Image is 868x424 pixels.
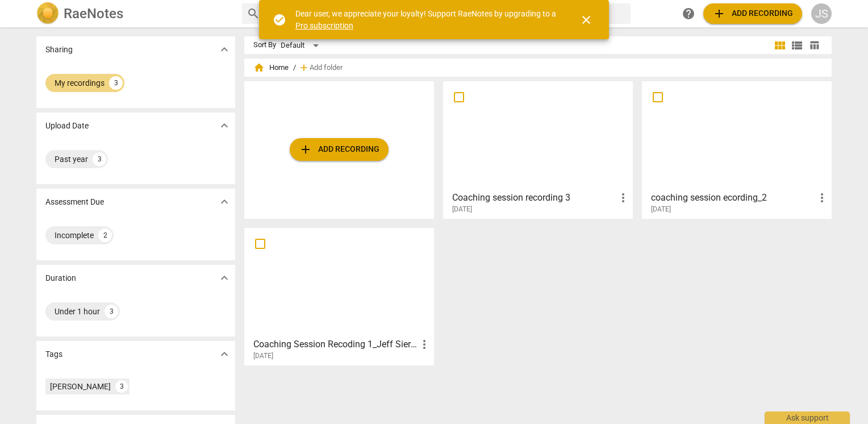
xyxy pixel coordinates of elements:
span: [DATE] [651,205,671,214]
span: table_chart [809,40,820,51]
a: Coaching session recording 3[DATE] [447,85,629,214]
span: expand_more [218,119,231,132]
button: Show more [216,346,233,363]
button: Close [573,6,600,34]
span: [DATE] [253,351,273,361]
span: expand_more [218,43,231,56]
h3: Coaching session recording 3 [452,191,616,205]
a: Help [678,3,699,24]
span: more_vert [815,191,829,205]
span: add [712,7,726,20]
span: expand_more [218,195,231,209]
a: LogoRaeNotes [36,2,233,25]
div: 3 [115,380,128,393]
span: view_list [790,39,804,52]
a: coaching session ecording_2[DATE] [646,85,828,214]
a: Pro subscription [295,21,353,30]
p: Tags [45,348,62,360]
button: Table view [806,37,823,54]
span: view_module [773,39,787,52]
h2: RaeNotes [64,6,123,22]
span: home [253,62,265,73]
div: 3 [93,152,106,166]
div: Incomplete [55,230,94,241]
span: Add folder [310,64,343,72]
button: JS [811,3,832,24]
div: 3 [109,76,123,90]
div: Sort By [253,41,276,49]
p: Assessment Due [45,196,104,208]
div: 3 [105,305,118,318]
p: Duration [45,272,76,284]
a: Coaching Session Recoding 1_Jeff Sierra[DATE] [248,232,430,360]
p: Sharing [45,44,73,56]
h3: coaching session ecording_2 [651,191,815,205]
button: Show more [216,269,233,286]
button: Show more [216,117,233,134]
span: close [579,13,593,27]
h3: Coaching Session Recoding 1_Jeff Sierra [253,338,418,351]
span: [DATE] [452,205,472,214]
div: Dear user, we appreciate your loyalty! Support RaeNotes by upgrading to a [295,8,559,31]
span: search [247,7,260,20]
span: Add recording [712,7,793,20]
div: Default [281,36,323,55]
span: Home [253,62,289,73]
div: Under 1 hour [55,306,100,317]
button: Show more [216,193,233,210]
button: Upload [290,138,389,161]
div: [PERSON_NAME] [50,381,111,392]
span: help [682,7,695,20]
button: List view [788,37,806,54]
button: Upload [703,3,802,24]
span: add [299,143,312,156]
span: expand_more [218,271,231,285]
span: expand_more [218,347,231,361]
div: Past year [55,153,88,165]
div: Ask support [765,411,850,424]
button: Tile view [771,37,788,54]
span: add [298,62,310,73]
div: My recordings [55,77,105,89]
p: Upload Date [45,120,89,132]
span: more_vert [418,338,431,351]
span: check_circle [273,13,286,27]
span: / [293,64,296,72]
div: 2 [98,228,112,242]
span: more_vert [616,191,630,205]
button: Show more [216,41,233,58]
img: Logo [36,2,59,25]
span: Add recording [299,143,379,156]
